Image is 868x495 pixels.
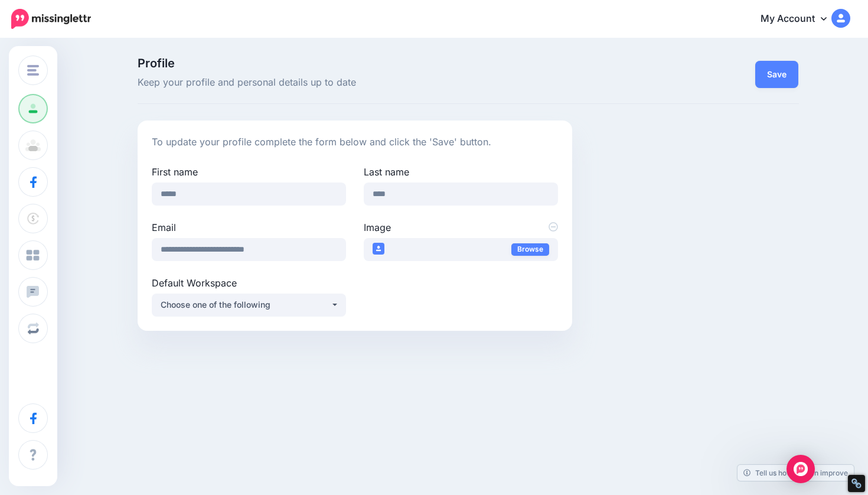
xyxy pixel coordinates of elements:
img: Missinglettr [11,9,91,29]
label: First name [152,165,346,179]
span: Profile [138,57,573,69]
div: Open Intercom Messenger [787,455,815,483]
div: Restore Info Box &#10;&#10;NoFollow Info:&#10; META-Robots NoFollow: &#09;true&#10; META-Robots N... [851,478,862,489]
a: Tell us how we can improve [738,465,854,481]
label: Image [364,220,558,235]
img: menu.png [27,65,39,76]
label: Email [152,220,346,235]
img: user_default_image_thumb.png [373,243,384,255]
label: Default Workspace [152,276,346,290]
p: To update your profile complete the form below and click the 'Save' button. [152,135,559,150]
a: Browse [511,243,549,256]
button: Choose one of the following [152,294,346,317]
div: Choose one of the following [161,298,331,312]
label: Last name [364,165,558,179]
span: Keep your profile and personal details up to date [138,75,573,90]
a: My Account [749,5,850,34]
button: Save [755,61,798,88]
